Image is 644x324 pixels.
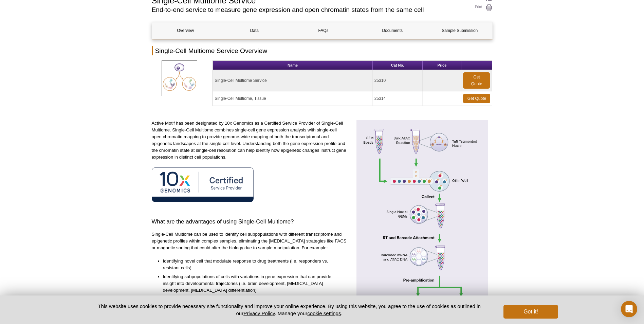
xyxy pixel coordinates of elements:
button: Got it! [503,305,558,319]
img: Single-Cell Multiome Service [162,60,197,96]
a: Data [221,22,288,39]
th: Name [213,61,372,70]
a: Get Quote [463,94,490,103]
th: Cat No. [373,61,423,70]
img: How the CUT&Tag Assay Works [352,120,492,312]
td: 25314 [373,91,423,106]
a: Documents [359,22,426,39]
a: Print [467,4,493,12]
th: Price [423,61,461,70]
a: Sample Submission [428,22,492,39]
td: 25310 [373,70,423,91]
h3: What are the advantages of using Single-Cell Multiome?​ [152,218,348,226]
p: Single-Cell Multiome can be used to identify cell subpopulations with different transcriptome and... [152,231,348,251]
li: Identifying novel cell that modulate response to drug treatments (i.e. responders vs. resistant c... [163,258,341,271]
h2: End-to-end service to measure gene expression and open chromatin states from the same cell​ [152,7,460,13]
h2: Single-Cell Multiome Service Overview [152,46,493,55]
td: Single-Cell Multiome Service [213,70,372,91]
p: Active Motif has been designated by 10x Genomics as a Certified Service Provider of Single-Cell M... [152,120,348,161]
a: FAQs [290,22,357,39]
a: Overview [152,22,219,39]
td: Single-Cell Multiome, Tissue [213,91,372,106]
a: Privacy Policy [243,310,275,316]
img: 10X Genomics Certified Service Provider [152,167,254,202]
a: Get Quote [463,72,490,89]
div: Open Intercom Messenger [621,301,637,317]
button: cookie settings [307,310,341,316]
p: This website uses cookies to provide necessary site functionality and improve your online experie... [86,303,493,317]
li: Identifying subpopulations of cells with variations in gene expression that can provide insight i... [163,273,341,294]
